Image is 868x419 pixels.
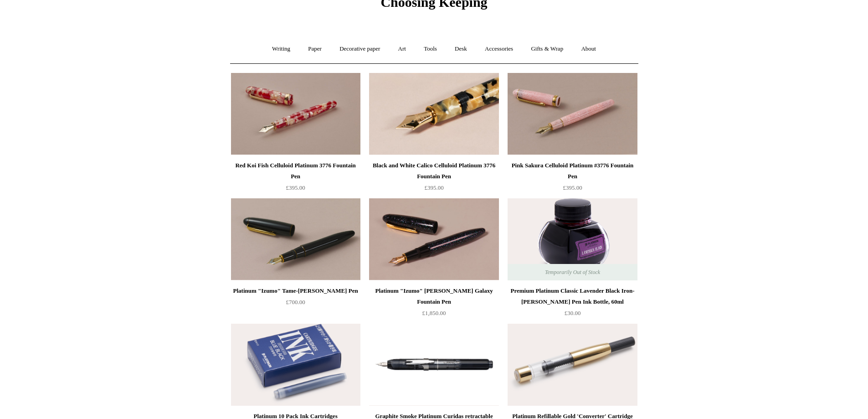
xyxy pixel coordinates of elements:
[477,37,521,61] a: Accessories
[416,37,445,61] a: Tools
[573,37,604,61] a: About
[508,198,637,280] img: Premium Platinum Classic Lavender Black Iron-Gall Fountain Pen Ink Bottle, 60ml
[510,160,635,182] div: Pink Sakura Celluloid Platinum #3776 Fountain Pen
[231,73,360,155] a: Red Koi Fish Celluloid Platinum 3776 Fountain Pen Red Koi Fish Celluloid Platinum 3776 Fountain Pen
[231,73,360,155] img: Red Koi Fish Celluloid Platinum 3776 Fountain Pen
[369,324,498,406] img: Graphite Smoke Platinum Curidas retractable Fountain Pen
[508,285,637,323] a: Premium Platinum Classic Lavender Black Iron-[PERSON_NAME] Pen Ink Bottle, 60ml £30.00
[508,324,637,406] img: Platinum Refillable Gold 'Converter' Cartridge
[508,160,637,197] a: Pink Sakura Celluloid Platinum #3776 Fountain Pen £395.00
[369,73,498,155] img: Black and White Calico Celluloid Platinum 3776 Fountain Pen
[369,198,498,280] a: Platinum "Izumo" Raden Galaxy Fountain Pen Platinum "Izumo" Raden Galaxy Fountain Pen
[231,324,360,406] img: Platinum 10 Pack Ink Cartridges
[371,285,496,307] div: Platinum "Izumo" [PERSON_NAME] Galaxy Fountain Pen
[447,37,475,61] a: Desk
[286,184,305,191] span: £395.00
[508,73,637,155] a: Pink Sakura Celluloid Platinum #3776 Fountain Pen Pink Sakura Celluloid Platinum #3776 Fountain Pen
[233,285,358,296] div: Platinum "Izumo" Tame-[PERSON_NAME] Pen
[369,198,498,280] img: Platinum "Izumo" Raden Galaxy Fountain Pen
[508,324,637,406] a: Platinum Refillable Gold 'Converter' Cartridge Platinum Refillable Gold 'Converter' Cartridge
[563,184,582,191] span: £395.00
[231,198,360,280] a: Platinum "Izumo" Tame-nuri Fountain Pen Platinum "Izumo" Tame-nuri Fountain Pen
[371,160,496,182] div: Black and White Calico Celluloid Platinum 3776 Fountain Pen
[231,198,360,280] img: Platinum "Izumo" Tame-nuri Fountain Pen
[369,73,498,155] a: Black and White Calico Celluloid Platinum 3776 Fountain Pen Black and White Calico Celluloid Plat...
[424,184,443,191] span: £395.00
[231,324,360,406] a: Platinum 10 Pack Ink Cartridges Platinum 10 Pack Ink Cartridges
[508,198,637,280] a: Premium Platinum Classic Lavender Black Iron-Gall Fountain Pen Ink Bottle, 60ml Premium Platinum ...
[369,160,498,197] a: Black and White Calico Celluloid Platinum 3776 Fountain Pen £395.00
[331,37,388,61] a: Decorative paper
[390,37,414,61] a: Art
[369,324,498,406] a: Graphite Smoke Platinum Curidas retractable Fountain Pen Graphite Smoke Platinum Curidas retracta...
[369,285,498,323] a: Platinum "Izumo" [PERSON_NAME] Galaxy Fountain Pen £1,850.00
[422,310,446,316] span: £1,850.00
[286,299,305,305] span: £700.00
[231,285,360,323] a: Platinum "Izumo" Tame-[PERSON_NAME] Pen £700.00
[380,2,487,8] a: Choosing Keeping
[264,37,298,61] a: Writing
[508,73,637,155] img: Pink Sakura Celluloid Platinum #3776 Fountain Pen
[510,285,635,307] div: Premium Platinum Classic Lavender Black Iron-[PERSON_NAME] Pen Ink Bottle, 60ml
[536,264,609,280] span: Temporarily Out of Stock
[300,37,330,61] a: Paper
[231,160,360,197] a: Red Koi Fish Celluloid Platinum 3776 Fountain Pen £395.00
[233,160,358,182] div: Red Koi Fish Celluloid Platinum 3776 Fountain Pen
[523,37,571,61] a: Gifts & Wrap
[565,310,581,316] span: £30.00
